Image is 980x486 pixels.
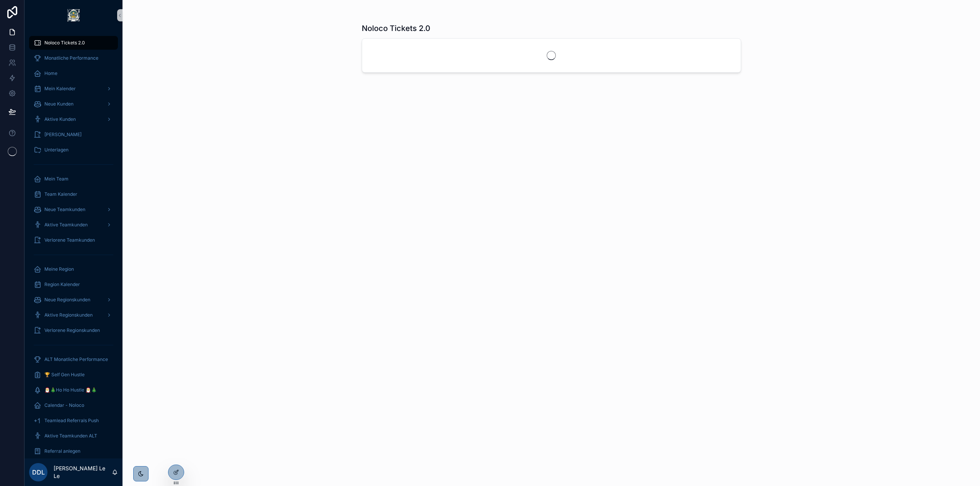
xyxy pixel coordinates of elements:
[29,398,118,412] a: Calendar - Noloco
[44,266,74,272] span: Meine Region
[44,206,85,213] span: Neue Teamkunden
[29,112,118,126] a: Aktive Kunden
[29,278,118,291] a: Region Kalender
[29,172,118,186] a: Mein Team
[362,23,430,34] h1: Noloco Tickets 2.0
[44,237,95,243] span: Verlorene Teamkunden
[44,312,93,318] span: Aktive Regionskunden
[29,444,118,458] a: Referral anlegen
[54,465,112,480] p: [PERSON_NAME] Le Le
[44,372,85,378] span: 🏆 Self Gen Hustle
[29,82,118,96] a: Mein Kalender
[44,132,82,138] span: [PERSON_NAME]
[32,468,45,477] span: DDL
[44,448,80,454] span: Referral anlegen
[29,368,118,382] a: 🏆 Self Gen Hustle
[29,262,118,276] a: Meine Region
[29,97,118,111] a: Neue Kunden
[29,233,118,247] a: Verlorene Teamkunden
[44,55,98,61] span: Monatliche Performance
[29,143,118,157] a: Unterlagen
[29,218,118,232] a: Aktive Teamkunden
[44,433,97,439] span: Aktive Teamkunden ALT
[29,51,118,65] a: Monatliche Performance
[44,191,77,197] span: Team Kalender
[44,147,69,153] span: Unterlagen
[44,176,69,182] span: Mein Team
[44,327,100,333] span: Verlorene Regionskunden
[44,356,108,362] span: ALT Monatliche Performance
[67,9,80,21] img: App logo
[29,128,118,141] a: [PERSON_NAME]
[44,222,88,228] span: Aktive Teamkunden
[44,40,85,46] span: Noloco Tickets 2.0
[44,86,76,92] span: Mein Kalender
[44,101,73,107] span: Neue Kunden
[29,323,118,337] a: Verlorene Regionskunden
[44,70,57,76] span: Home
[29,293,118,307] a: Neue Regionskunden
[24,31,122,458] div: scrollable content
[44,418,99,424] span: Teamlead Referrals Push
[29,67,118,80] a: Home
[29,353,118,366] a: ALT Monatliche Performance
[29,308,118,322] a: Aktive Regionskunden
[44,402,84,408] span: Calendar - Noloco
[29,187,118,201] a: Team Kalender
[29,429,118,443] a: Aktive Teamkunden ALT
[44,297,90,303] span: Neue Regionskunden
[44,116,76,122] span: Aktive Kunden
[29,203,118,216] a: Neue Teamkunden
[29,414,118,427] a: Teamlead Referrals Push
[44,387,97,393] span: 🎅🎄Ho Ho Hustle 🎅🎄
[29,36,118,50] a: Noloco Tickets 2.0
[44,281,80,288] span: Region Kalender
[29,383,118,397] a: 🎅🎄Ho Ho Hustle 🎅🎄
